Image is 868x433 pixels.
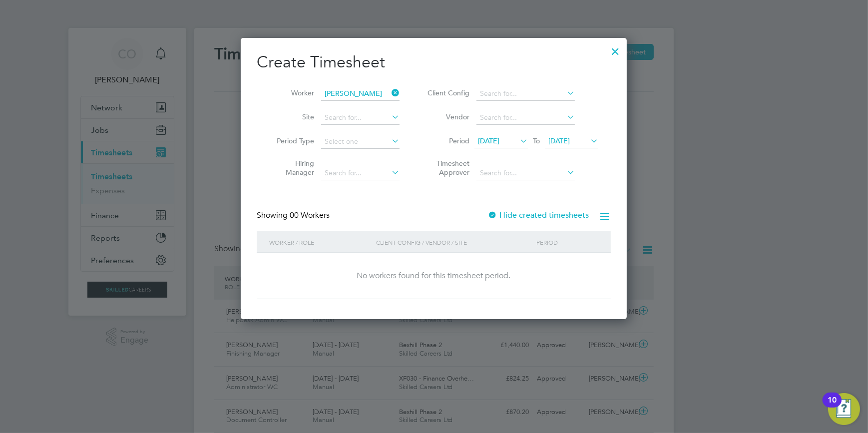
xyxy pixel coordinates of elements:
label: Vendor [425,112,469,121]
span: [DATE] [548,136,570,145]
span: To [530,134,543,147]
label: Hiring Manager [269,159,314,177]
div: Worker / Role [267,231,374,254]
span: [DATE] [478,136,499,145]
label: Client Config [425,88,469,97]
label: Site [269,112,314,121]
label: Timesheet Approver [425,159,469,177]
div: Client Config / Vendor / Site [374,231,534,254]
input: Search for... [476,87,575,101]
input: Search for... [321,111,400,125]
span: 00 Workers [290,210,330,220]
input: Search for... [321,87,400,101]
input: Search for... [476,166,575,180]
div: 10 [828,400,837,413]
input: Search for... [321,166,400,180]
input: Select one [321,135,400,149]
input: Search for... [476,111,575,125]
div: Period [534,231,601,254]
h2: Create Timesheet [257,52,611,73]
div: No workers found for this timesheet period. [267,271,601,281]
div: Showing [257,210,332,221]
label: Worker [269,88,314,97]
label: Hide created timesheets [487,210,589,220]
label: Period [425,136,469,145]
button: Open Resource Center, 10 new notifications [828,393,860,425]
label: Period Type [269,136,314,145]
